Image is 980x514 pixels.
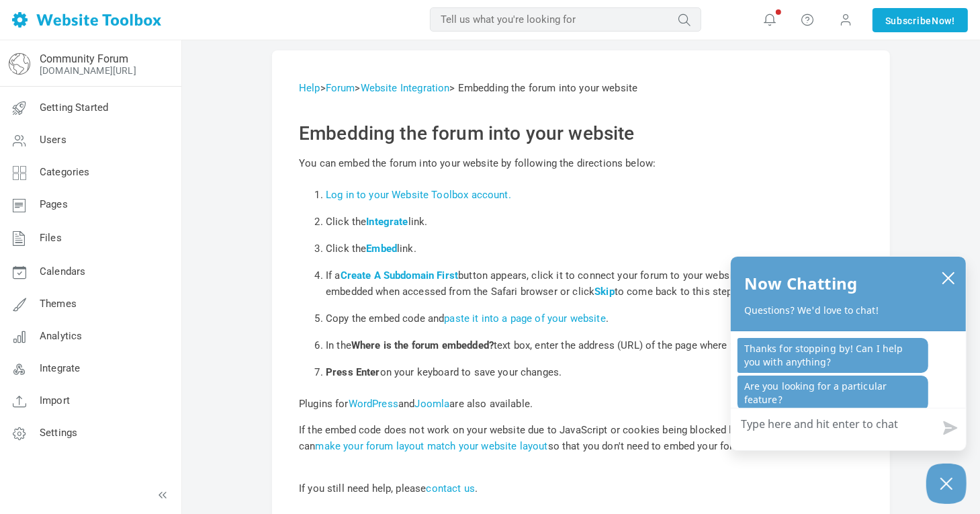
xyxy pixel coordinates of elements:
[326,262,863,305] li: If a button appears, click it to connect your forum to your website domain so that it remains emb...
[40,265,85,277] span: Calendars
[299,82,637,94] span: > > > Embedding the forum into your website
[326,235,863,262] li: Click the link.
[430,7,701,32] input: Tell us what you're looking for
[40,134,66,146] span: Users
[594,286,615,298] a: Skip
[40,52,128,65] a: Community Forum
[326,208,863,235] li: Click the link.
[315,440,547,452] a: make your forum layout match your website layout
[361,82,450,94] a: Website Integration
[40,166,90,178] span: Categories
[299,396,863,412] p: Plugins for and are also available.
[40,330,82,342] span: Analytics
[299,155,863,171] p: You can embed the forum into your website by following the directions below:
[414,398,449,410] a: Joomla
[326,359,863,386] li: on your keyboard to save your changes.
[738,338,928,373] p: Thanks for stopping by! Can I help you with anything?
[40,427,77,439] span: Settings
[40,362,80,374] span: Integrate
[299,464,863,497] p: If you still need help, please .
[9,53,30,75] img: globe-icon.png
[40,198,68,210] span: Pages
[730,256,967,451] div: olark chatbox
[366,243,397,255] a: Embed
[326,82,355,94] a: Forum
[427,482,476,495] a: contact us
[926,464,967,504] button: Close Chatbox
[326,366,380,378] b: Press Enter
[932,13,955,28] span: Now!
[731,331,966,415] div: chat
[40,65,136,76] a: [DOMAIN_NAME][URL]
[299,82,320,94] a: Help
[366,216,408,228] a: Integrate
[938,268,959,287] button: close chatbox
[40,394,70,406] span: Import
[744,304,952,317] p: Questions? We'd love to chat!
[351,339,494,351] b: Where is the forum embedded?
[299,422,863,454] p: If the embed code does not work on your website due to JavaScript or cookies being blocked by you...
[349,398,398,410] a: WordPress
[40,101,108,114] span: Getting Started
[444,312,605,325] a: paste it into a page of your website
[873,8,968,32] a: SubscribeNow!
[40,232,62,244] span: Files
[326,332,863,359] li: In the text box, enter the address (URL) of the page where you embedded the forum.
[744,270,857,297] h2: Now Chatting
[932,413,966,443] button: Send message
[326,305,863,332] li: Copy the embed code and .
[326,189,511,201] a: Log in to your Website Toolbox account.
[341,269,459,282] a: Create A Subdomain First
[40,298,77,310] span: Themes
[738,376,928,411] p: Are you looking for a particular feature?
[299,122,863,145] h2: Embedding the forum into your website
